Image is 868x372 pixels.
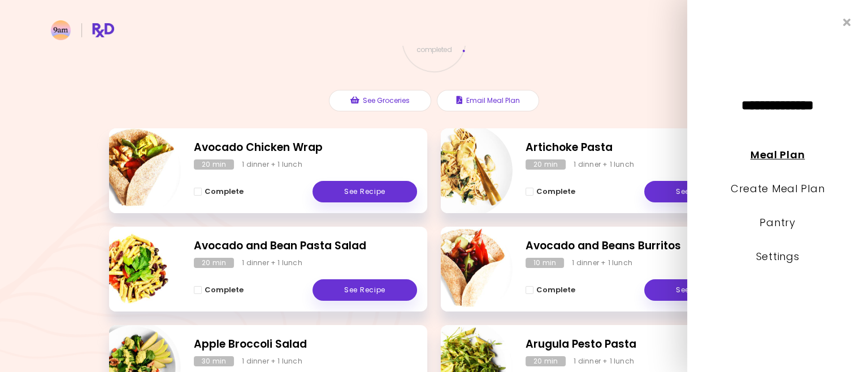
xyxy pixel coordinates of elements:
span: Complete [205,187,244,196]
a: Pantry [759,215,795,230]
h2: Avocado and Beans Burritos [526,238,749,254]
button: Complete - Avocado and Bean Pasta Salad [194,283,244,297]
img: Info - Artichoke Pasta [419,124,513,218]
div: 20 min [526,356,566,366]
a: Meal Plan [750,148,805,162]
div: 1 dinner + 1 lunch [572,258,632,268]
img: Info - Avocado and Beans Burritos [419,222,513,316]
div: 20 min [194,159,234,170]
div: 1 dinner + 1 lunch [242,356,302,366]
button: Complete - Avocado and Beans Burritos [526,283,575,297]
img: Info - Avocado and Bean Pasta Salad [87,222,181,316]
a: See Recipe - Avocado and Bean Pasta Salad [313,279,417,301]
i: Close [843,17,851,28]
span: completed [416,46,452,53]
div: 1 dinner + 1 lunch [574,159,634,170]
a: Create Meal Plan [731,181,825,196]
div: 20 min [194,258,234,268]
span: Complete [536,187,575,196]
div: 1 dinner + 1 lunch [574,356,634,366]
h2: Arugula Pesto Pasta [526,336,749,353]
h2: Avocado Chicken Wrap [194,140,417,156]
div: 30 min [194,356,234,366]
h2: Artichoke Pasta [526,140,749,156]
span: Complete [205,286,244,295]
a: Settings [756,249,800,263]
div: 10 min [526,258,564,268]
h2: Apple Broccoli Salad [194,336,417,353]
img: RxDiet [51,20,114,40]
a: See Recipe - Avocado Chicken Wrap [313,181,417,202]
button: Complete - Artichoke Pasta [526,185,575,198]
div: 1 dinner + 1 lunch [242,159,302,170]
button: See Groceries [329,90,431,111]
h2: Avocado and Bean Pasta Salad [194,238,417,254]
img: Info - Avocado Chicken Wrap [87,124,181,218]
button: Email Meal Plan [437,90,539,111]
div: 1 dinner + 1 lunch [242,258,302,268]
span: Complete [536,286,575,295]
div: 20 min [526,159,566,170]
button: Complete - Avocado Chicken Wrap [194,185,244,198]
a: See Recipe - Avocado and Beans Burritos [644,279,749,301]
a: See Recipe - Artichoke Pasta [644,181,749,202]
